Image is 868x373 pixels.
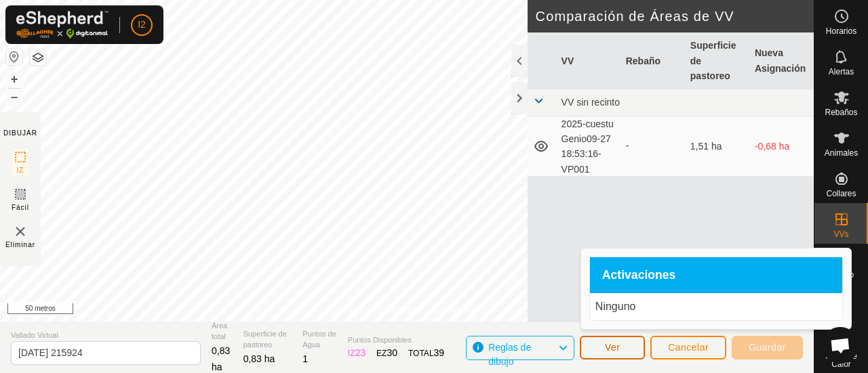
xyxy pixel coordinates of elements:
font: Alertas [829,67,854,76]
font: Comparación de Áreas de VV [536,9,734,24]
font: DIBUJAR [3,129,37,137]
font: 0,83 ha [243,353,275,364]
font: – [11,89,18,104]
font: Guardar [749,342,786,353]
font: 1,51 ha [690,141,722,152]
font: Superficie de pastoreo [243,330,287,349]
font: 23 [355,347,366,358]
a: Política de Privacidad [337,304,415,316]
font: Contáctenos [431,305,477,315]
font: Puntos Disponibles [348,336,412,344]
font: 2025-cuestu Genio09-27 18:53:16-VP001 [561,118,614,175]
font: Vallado Virtual [11,331,58,339]
button: Guardar [732,336,803,359]
font: EZ [376,349,387,358]
font: Mapa de Calor [825,351,857,369]
font: Fácil [12,204,29,211]
font: VVs [833,229,848,239]
img: VV [12,223,28,240]
button: + [6,71,22,87]
font: + [11,72,18,86]
font: Activaciones [602,268,676,282]
font: Reglas de dibujo [488,342,531,367]
font: Nueva Asignación [755,47,806,73]
button: Ver [580,336,645,359]
font: Horarios [826,26,856,36]
font: I2 [138,19,146,30]
font: VV sin recinto [561,97,620,108]
font: Rebaños [825,108,857,117]
font: 30 [387,347,397,358]
font: Collares [826,189,856,198]
font: Animales [825,148,858,158]
a: Contáctenos [431,304,477,316]
font: Ninguno [595,301,636,312]
font: Eliminar [5,241,35,248]
font: 1 [302,353,308,364]
font: IZ [17,167,24,174]
font: 39 [434,347,445,358]
font: TOTAL [408,349,434,358]
font: - [626,140,629,151]
img: Logotipo de Gallagher [16,11,108,39]
button: Cancelar [650,336,726,359]
button: – [6,89,22,105]
font: -0,68 ha [755,141,789,152]
font: Ver [605,342,620,353]
button: Capas del Mapa [30,49,46,66]
font: Política de Privacidad [337,305,415,315]
font: Superficie de pastoreo [690,40,736,81]
div: Chat abierto [822,327,859,364]
font: Rebaño [626,55,660,66]
font: VV [561,55,574,66]
font: Cancelar [668,342,709,353]
font: 0,83 ha [212,345,230,372]
font: Puntos de Agua [302,330,336,349]
font: IZ [348,349,355,358]
button: Restablecer Mapa [6,49,22,65]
